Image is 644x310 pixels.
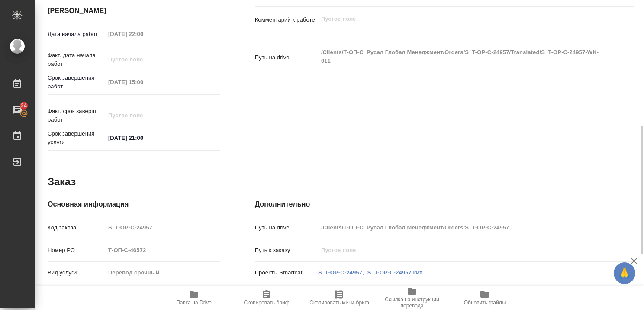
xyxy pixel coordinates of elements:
[105,221,220,234] input: Пустое поле
[448,286,521,310] button: Обновить файлы
[614,262,635,284] button: 🙏
[318,244,603,256] input: Пустое поле
[48,223,105,232] p: Код заказа
[255,199,634,210] h4: Дополнительно
[617,264,632,282] span: 🙏
[48,175,76,189] h2: Заказ
[48,268,105,277] p: Вид услуги
[48,74,105,91] p: Срок завершения работ
[105,266,220,279] input: Пустое поле
[255,53,318,62] p: Путь на drive
[244,300,289,306] span: Скопировать бриф
[2,99,32,121] a: 24
[105,109,181,122] input: Пустое поле
[318,221,603,234] input: Пустое поле
[318,45,603,68] textarea: /Clients/Т-ОП-С_Русал Глобал Менеджмент/Orders/S_T-OP-C-24957/Translated/S_T-OP-C-24957-WK-011
[255,16,318,24] p: Комментарий к работе
[105,28,181,40] input: Пустое поле
[16,101,32,110] span: 24
[255,246,318,255] p: Путь к заказу
[318,269,364,276] a: S_T-OP-C-24957,
[48,246,105,255] p: Номер РО
[48,129,105,147] p: Срок завершения услуги
[48,51,105,68] p: Факт. дата начала работ
[48,6,220,16] h4: [PERSON_NAME]
[48,199,220,210] h4: Основная информация
[303,286,376,310] button: Скопировать мини-бриф
[105,132,181,144] input: ✎ Введи что-нибудь
[105,244,220,256] input: Пустое поле
[464,300,506,306] span: Обновить файлы
[48,107,105,124] p: Факт. срок заверш. работ
[367,269,422,276] a: S_T-OP-C-24957 кит
[255,223,318,232] p: Путь на drive
[230,286,303,310] button: Скопировать бриф
[105,53,181,66] input: Пустое поле
[376,286,448,310] button: Ссылка на инструкции перевода
[255,268,318,277] p: Проекты Smartcat
[309,300,369,306] span: Скопировать мини-бриф
[176,300,212,306] span: Папка на Drive
[381,297,443,309] span: Ссылка на инструкции перевода
[48,30,105,39] p: Дата начала работ
[158,286,230,310] button: Папка на Drive
[105,76,181,88] input: Пустое поле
